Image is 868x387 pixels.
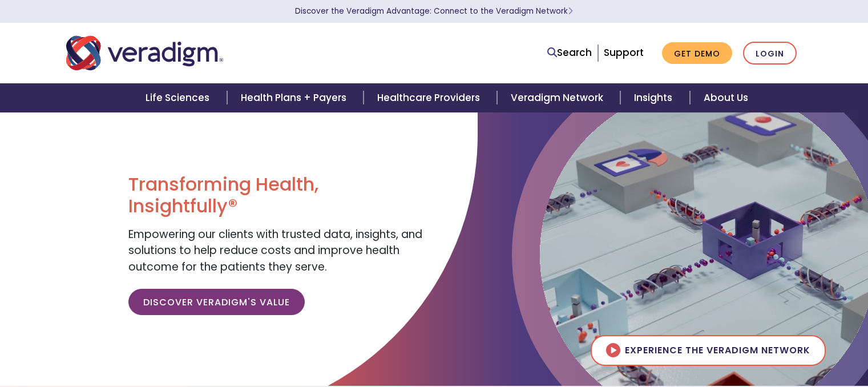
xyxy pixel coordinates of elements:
[128,174,425,217] h1: Transforming Health, Insightfully®
[662,42,732,64] a: Get Demo
[690,83,762,112] a: About Us
[568,6,573,17] span: Learn More
[497,83,620,112] a: Veradigm Network
[620,83,689,112] a: Insights
[295,6,573,17] a: Discover the Veradigm Advantage: Connect to the Veradigm NetworkLearn More
[547,45,592,61] a: Search
[364,83,497,112] a: Healthcare Providers
[128,227,422,275] span: Empowering our clients with trusted data, insights, and solutions to help reduce costs and improv...
[743,42,797,65] a: Login
[227,83,364,112] a: Health Plans + Payers
[604,46,644,59] a: Support
[128,289,305,315] a: Discover Veradigm's Value
[132,83,227,112] a: Life Sciences
[66,34,223,72] img: Veradigm logo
